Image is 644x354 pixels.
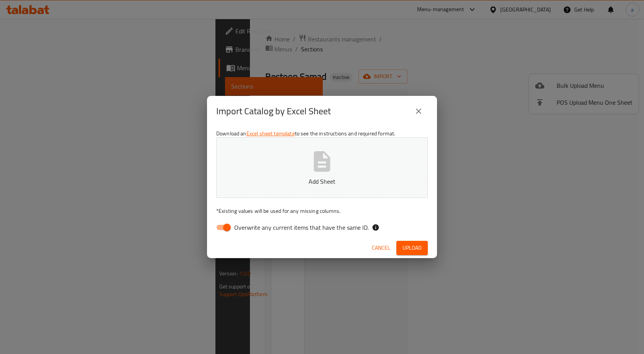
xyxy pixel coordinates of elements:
[207,127,437,238] div: Download an to see the instructions and required format.
[372,243,390,253] span: Cancel
[369,241,393,255] button: Cancel
[216,105,331,117] h2: Import Catalog by Excel Sheet
[409,102,428,120] button: close
[216,137,428,198] button: Add Sheet
[216,207,428,215] p: Existing values will be used for any missing columns.
[234,223,369,232] span: Overwrite any current items that have the same ID.
[372,224,379,231] svg: If the overwrite option isn't selected, then the items that match an existing ID will be ignored ...
[396,241,428,255] button: Upload
[228,177,416,186] p: Add Sheet
[402,243,422,253] span: Upload
[246,128,295,138] a: Excel sheet template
